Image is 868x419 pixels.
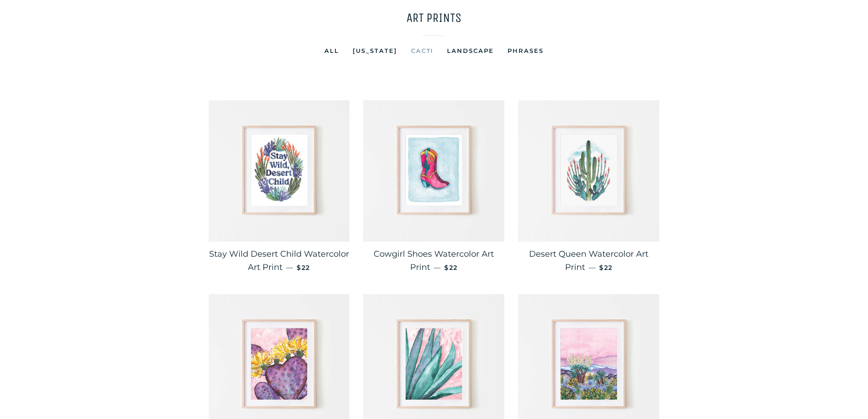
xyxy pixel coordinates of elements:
span: $22 [297,264,310,272]
img: Stay Wild Desert Child Watercolor Art Print [209,100,350,242]
a: Cowgirl Shoes Watercolor Art Print — $22 [363,242,504,280]
a: Cacti [404,45,441,56]
span: Cowgirl Shoes Watercolor Art Print [374,249,494,273]
img: Cowgirl Shoes Watercolor Art Print [363,100,504,242]
span: — [589,263,596,272]
span: — [434,263,441,272]
span: Stay Wild Desert Child Watercolor Art Print [209,249,349,273]
a: Desert Queen Watercolor Art Print — $22 [518,242,659,280]
a: Stay Wild Desert Child Watercolor Art Print — $22 [209,242,350,280]
img: Desert Queen Watercolor Art Print [518,100,659,242]
span: $22 [444,264,457,272]
a: All [318,45,346,56]
span: — [286,263,293,272]
h1: Art Prints [209,9,660,26]
a: Phrases [501,45,550,56]
span: Desert Queen Watercolor Art Print [529,249,648,273]
a: Landscape [440,45,501,56]
span: $22 [599,264,612,272]
a: [US_STATE] [346,45,404,56]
